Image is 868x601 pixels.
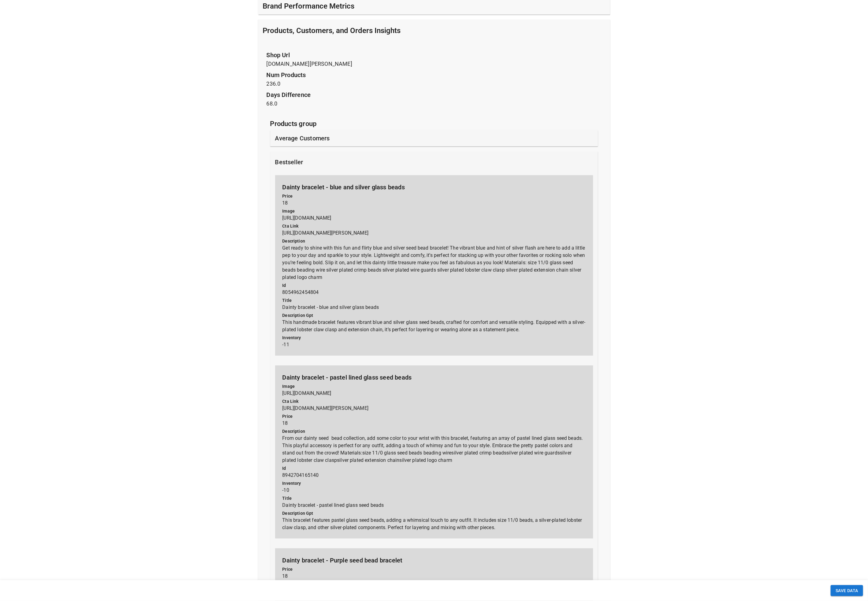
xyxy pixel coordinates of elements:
p: num products [267,70,602,80]
p: [DOMAIN_NAME][PERSON_NAME] [267,50,602,68]
p: This handmade bracelet features vibrant blue and silver glass seed beads, crafted for comfort and... [283,312,586,333]
p: cta link [283,223,586,229]
p: id [283,282,586,289]
p: Dainty bracelet - pastel lined glass seed beads [283,495,586,509]
p: Dainty bracelet - pastel lined glass seed beads [283,373,586,382]
p: -11 [283,335,586,348]
p: From our dainty seed bead collection, add some color to your wrist with this bracelet, featuring ... [283,428,586,464]
div: average customers [270,130,598,147]
p: days difference [267,90,602,99]
p: 68.0 [267,90,602,108]
p: Get ready to shine with this fun and flirty blue and silver seed bead bracelet! The vibrant blue ... [283,238,586,281]
p: average customers [275,134,330,143]
p: Dainty bracelet - blue and silver glass beads [283,297,586,311]
p: shop url [267,50,602,60]
button: SAVE DATA [831,585,863,596]
p: 236.0 [267,70,602,88]
p: cta link [283,398,586,405]
div: Products, Customers, and Orders Insights [258,20,610,44]
p: Products group [270,119,598,129]
p: price [283,566,586,573]
p: description [283,238,586,244]
p: [URL][DOMAIN_NAME][PERSON_NAME] [283,398,586,412]
p: [URL][DOMAIN_NAME][PERSON_NAME] [283,223,586,237]
h5: Products, Customers, and Orders Insights [263,26,401,35]
p: image [283,208,586,214]
p: 8054962454804 [283,282,586,296]
p: 18 [283,413,586,427]
p: bestseller [275,158,303,167]
p: 18 [283,566,586,580]
p: price [283,193,586,199]
div: bestseller [270,151,598,173]
p: This bracelet features pastel glass seed beads, adding a whimsical touch to any outfit. It includ... [283,510,586,531]
p: 8942704165140 [283,465,586,479]
p: 18 [283,193,586,207]
h5: Brand Performance Metrics [263,1,355,11]
p: Dainty bracelet - Purple seed bead bracelet [283,556,586,565]
p: inventory [283,335,586,341]
p: description gpt [283,312,586,319]
p: inventory [283,480,586,487]
p: description gpt [283,510,586,517]
p: price [283,413,586,420]
p: [URL][DOMAIN_NAME] [283,383,586,397]
p: title [283,495,586,502]
p: -10 [283,480,586,494]
p: [URL][DOMAIN_NAME] [283,208,586,222]
p: description [283,428,586,435]
p: image [283,383,586,390]
p: title [283,297,586,304]
p: id [283,465,586,472]
p: Dainty bracelet - blue and silver glass beads [283,183,586,192]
